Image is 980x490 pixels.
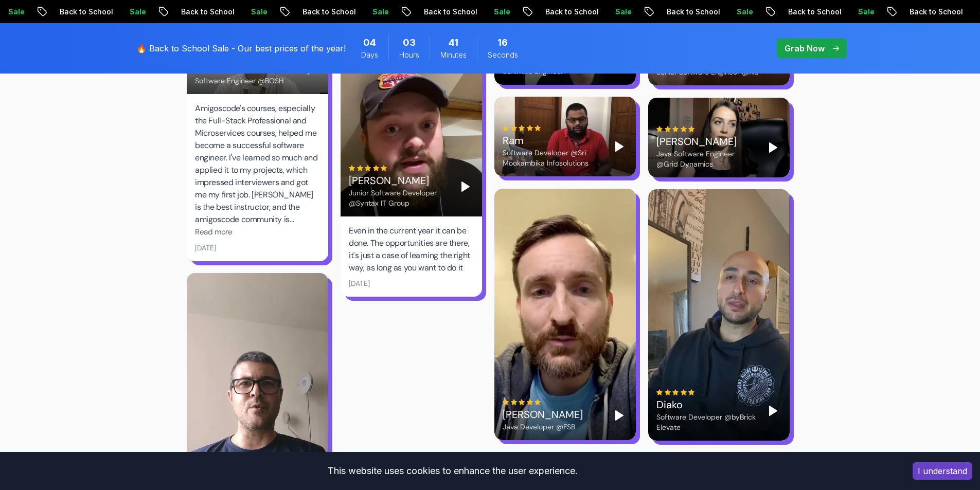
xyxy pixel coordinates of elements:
p: Sale [720,7,753,17]
div: [PERSON_NAME] [349,173,449,188]
span: Seconds [488,50,518,60]
span: Days [361,50,378,60]
p: Back to School [286,7,356,17]
button: Play [765,403,781,419]
button: Read more [195,226,233,238]
p: Sale [477,7,510,17]
div: Even in the current year it can be done. The opportunities are there, it's just a case of learnin... [349,225,474,274]
div: [PERSON_NAME] [656,134,757,149]
div: Ram [503,133,603,148]
div: Diako [656,397,757,412]
p: Back to School [165,7,235,17]
span: 16 Seconds [497,35,508,50]
div: [PERSON_NAME] [503,407,583,422]
span: Minutes [440,50,467,60]
button: Accept cookies [913,462,972,480]
p: 🔥 Back to School Sale - Our best prices of the year! [136,42,346,55]
div: Junior Software Developer @Syntax IT Group [349,188,449,208]
span: 4 Days [363,35,376,50]
div: Java Developer @FSB [503,422,583,432]
span: Hours [399,50,419,60]
p: Sale [599,7,632,17]
div: Java Software Engineer @Grid Dynamics [656,149,757,169]
p: Back to School [772,7,842,17]
div: [DATE] [195,243,216,253]
p: Back to School [893,7,963,17]
div: Software Engineer @BOSH [195,76,284,86]
p: Sale [356,7,389,17]
span: 41 Minutes [449,35,458,50]
p: Back to School [650,7,720,17]
div: [DATE] [349,278,370,288]
div: This website uses cookies to enhance the user experience. [8,460,897,482]
button: Play [611,407,628,424]
p: Grab Now [785,42,825,55]
p: Sale [113,7,146,17]
div: Software Developer @byBrick Elevate [656,412,757,432]
p: Back to School [407,7,477,17]
span: 3 Hours [403,35,416,50]
button: Play [765,139,781,156]
div: Software Developer @Sri Mookambika Infosolutions [503,148,603,168]
div: Amigoscode's courses, especially the Full-Stack Professional and Microservices courses, helped me... [195,102,320,226]
p: Back to School [529,7,599,17]
p: Sale [842,7,875,17]
button: Play [611,138,628,155]
p: Back to School [43,7,113,17]
p: Sale [235,7,268,17]
span: Read more [195,227,233,237]
button: Play [457,178,474,195]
